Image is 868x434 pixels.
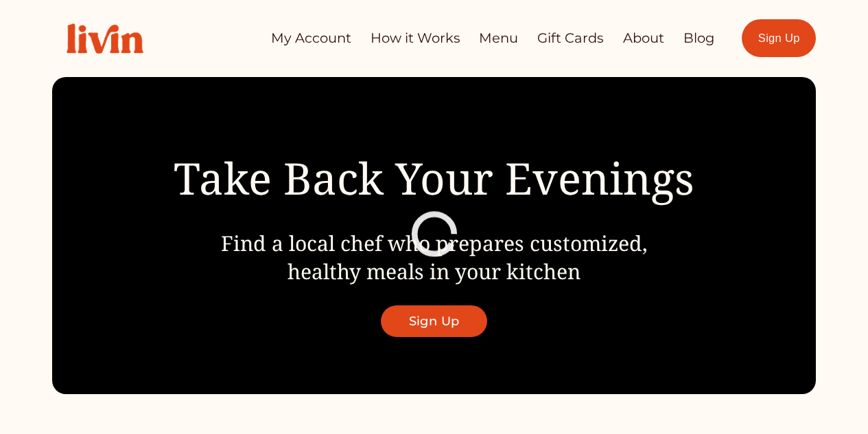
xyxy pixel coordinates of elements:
a: About [623,25,664,52]
a: How it Works [371,25,460,52]
a: Sign Up [381,305,487,336]
a: Menu [479,25,518,52]
a: Sign Up [742,19,816,57]
a: Gift Cards [537,25,604,52]
span: Take Back Your Evenings [174,148,694,208]
a: My Account [271,25,351,52]
span: Find a local chef who prepares customized, healthy meals in your kitchen [221,229,648,285]
img: Livin [52,9,158,68]
a: Blog [683,25,714,52]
